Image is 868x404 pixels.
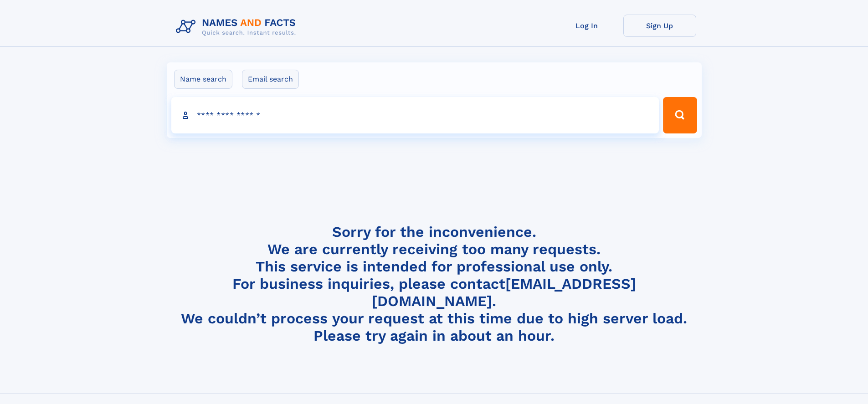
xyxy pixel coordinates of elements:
[242,70,299,89] label: Email search
[372,275,636,310] a: [EMAIL_ADDRESS][DOMAIN_NAME]
[550,15,623,37] a: Log In
[663,97,697,133] button: Search Button
[623,15,696,37] a: Sign Up
[171,97,659,133] input: search input
[172,223,696,345] h4: Sorry for the inconvenience. We are currently receiving too many requests. This service is intend...
[174,70,232,89] label: Name search
[172,15,303,39] img: Logo Names and Facts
